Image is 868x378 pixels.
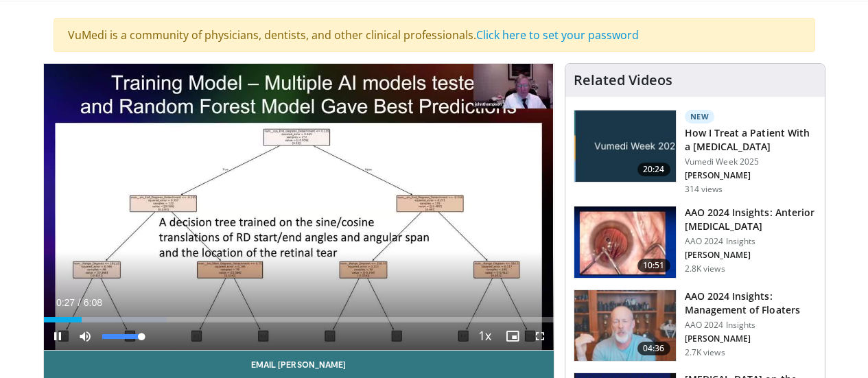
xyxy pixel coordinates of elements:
button: Fullscreen [526,322,554,350]
button: Mute [71,322,99,350]
button: Pause [44,322,71,350]
p: [PERSON_NAME] [685,250,817,261]
a: 20:24 New How I Treat a Patient With a [MEDICAL_DATA] Vumedi Week 2025 [PERSON_NAME] 314 views [574,110,817,195]
p: 314 views [685,184,723,195]
div: VuMedi is a community of physicians, dentists, and other clinical professionals. [54,18,815,52]
span: 0:27 [56,297,75,308]
p: Vumedi Week 2025 [685,156,817,167]
a: Click here to set your password [476,27,639,43]
h3: How I Treat a Patient With a [MEDICAL_DATA] [685,126,817,154]
button: Enable picture-in-picture mode [499,322,526,350]
span: 6:08 [84,297,102,308]
img: 02d29458-18ce-4e7f-be78-7423ab9bdffd.jpg.150x105_q85_crop-smart_upscale.jpg [574,110,676,182]
p: New [685,110,715,123]
button: Playback Rate [471,322,499,350]
span: 20:24 [637,163,670,176]
a: 04:36 AAO 2024 Insights: Management of Floaters AAO 2024 Insights [PERSON_NAME] 2.7K views [574,290,817,362]
h3: AAO 2024 Insights: Management of Floaters [685,290,817,317]
a: 10:51 AAO 2024 Insights: Anterior [MEDICAL_DATA] AAO 2024 Insights [PERSON_NAME] 2.8K views [574,206,817,279]
p: AAO 2024 Insights [685,236,817,247]
p: [PERSON_NAME] [685,333,817,344]
span: 10:51 [637,259,670,272]
p: [PERSON_NAME] [685,170,817,181]
span: / [78,297,81,308]
video-js: Video Player [44,64,554,351]
img: fd942f01-32bb-45af-b226-b96b538a46e6.150x105_q85_crop-smart_upscale.jpg [574,206,676,278]
div: Volume Level [102,334,141,339]
img: 8e655e61-78ac-4b3e-a4e7-f43113671c25.150x105_q85_crop-smart_upscale.jpg [574,290,676,362]
p: 2.8K views [685,263,725,274]
p: AAO 2024 Insights [685,320,817,331]
a: Email [PERSON_NAME] [44,351,554,378]
div: Progress Bar [44,317,554,322]
span: 04:36 [637,342,670,355]
h3: AAO 2024 Insights: Anterior [MEDICAL_DATA] [685,206,817,233]
p: 2.7K views [685,347,725,358]
h4: Related Videos [574,72,672,88]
